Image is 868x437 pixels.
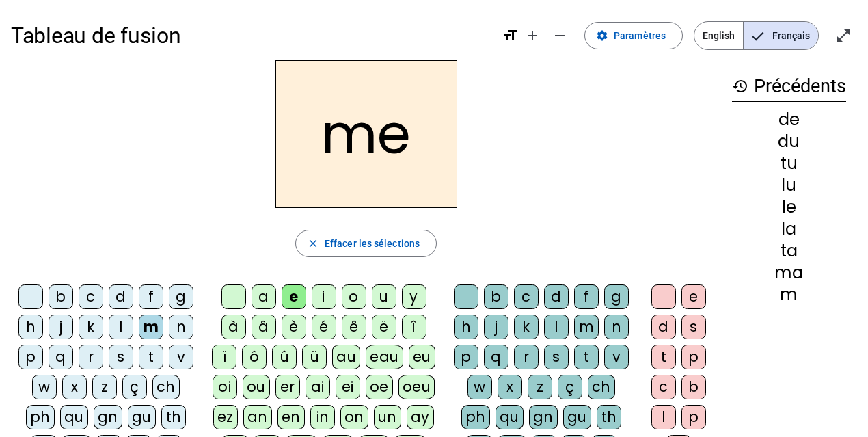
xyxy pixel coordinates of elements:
div: la [732,221,846,237]
button: Entrer en plein écran [830,22,857,49]
div: ü [302,345,327,369]
div: x [498,375,522,399]
div: è [282,315,306,339]
div: th [161,405,186,429]
div: é [312,315,336,339]
div: l [109,315,133,339]
mat-icon: history [732,78,748,94]
div: p [681,345,706,369]
div: x [62,375,87,399]
div: ei [336,375,360,399]
div: k [514,315,539,339]
div: ph [461,405,490,429]
div: v [169,345,193,369]
div: p [681,405,706,429]
div: gn [94,405,122,429]
div: h [18,315,43,339]
div: gu [128,405,156,429]
div: ç [558,375,582,399]
div: m [574,315,599,339]
div: z [528,375,552,399]
div: ou [243,375,270,399]
div: p [18,345,43,369]
div: in [310,405,335,429]
h2: me [275,60,457,208]
div: h [454,315,478,339]
div: le [732,199,846,215]
div: j [484,315,508,339]
mat-icon: open_in_full [835,27,852,44]
div: c [79,284,103,309]
div: ch [152,375,180,399]
div: gn [529,405,558,429]
div: f [139,284,163,309]
div: qu [496,405,524,429]
mat-icon: format_size [502,27,519,44]
div: p [454,345,478,369]
div: z [92,375,117,399]
div: th [597,405,621,429]
div: n [169,315,193,339]
div: ph [26,405,55,429]
div: oeu [398,375,435,399]
div: r [79,345,103,369]
div: c [514,284,539,309]
div: en [277,405,305,429]
div: e [681,284,706,309]
div: ta [732,243,846,259]
div: ê [342,315,366,339]
div: ay [407,405,434,429]
div: c [651,375,676,399]
div: k [79,315,103,339]
div: v [604,345,629,369]
span: English [694,22,743,49]
mat-icon: remove [552,27,568,44]
div: f [574,284,599,309]
div: a [252,284,276,309]
div: m [732,287,846,303]
h3: Précédents [732,71,846,102]
div: oi [213,375,237,399]
div: er [275,375,300,399]
div: s [109,345,133,369]
div: on [340,405,368,429]
button: Effacer les sélections [295,230,437,257]
div: o [342,284,366,309]
div: ch [588,375,615,399]
h1: Tableau de fusion [11,14,491,57]
div: y [402,284,426,309]
div: m [139,315,163,339]
mat-icon: settings [596,29,608,42]
div: q [49,345,73,369]
div: un [374,405,401,429]
div: ai [306,375,330,399]
div: du [732,133,846,150]
div: b [49,284,73,309]
mat-icon: close [307,237,319,250]
span: Effacer les sélections [325,235,420,252]
div: q [484,345,508,369]
div: â [252,315,276,339]
div: î [402,315,426,339]
div: l [651,405,676,429]
div: ï [212,345,236,369]
div: b [484,284,508,309]
div: l [544,315,569,339]
div: t [139,345,163,369]
div: ç [122,375,147,399]
button: Diminuer la taille de la police [546,22,573,49]
div: ô [242,345,267,369]
div: gu [563,405,591,429]
div: ë [372,315,396,339]
div: g [169,284,193,309]
span: Français [744,22,818,49]
div: ma [732,265,846,281]
div: s [544,345,569,369]
button: Paramètres [584,22,683,49]
div: r [514,345,539,369]
div: an [243,405,272,429]
div: eu [409,345,435,369]
div: qu [60,405,88,429]
div: w [467,375,492,399]
div: au [332,345,360,369]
